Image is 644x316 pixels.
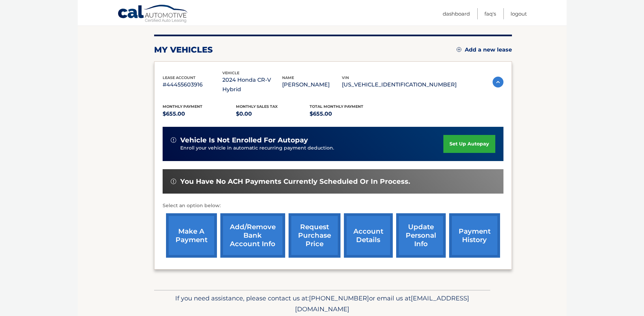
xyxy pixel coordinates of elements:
img: alert-white.svg [171,137,176,143]
p: $0.00 [236,109,310,119]
span: Monthly sales Tax [236,104,278,109]
p: $655.00 [163,109,236,119]
img: alert-white.svg [171,179,176,184]
a: Add/Remove bank account info [220,213,285,258]
img: accordion-active.svg [493,77,503,87]
span: You have no ACH payments currently scheduled or in process. [180,177,410,186]
img: add.svg [457,47,461,52]
a: set up autopay [443,135,495,153]
a: Cal Automotive [117,4,189,24]
p: 2024 Honda CR-V Hybrid [222,75,282,94]
p: [US_VEHICLE_IDENTIFICATION_NUMBER] [342,80,457,90]
span: vehicle is not enrolled for autopay [180,136,308,144]
a: FAQ's [484,8,496,19]
a: request purchase price [289,213,341,258]
p: $655.00 [310,109,383,119]
p: Select an option below: [163,202,503,210]
a: Logout [511,8,527,19]
span: [EMAIL_ADDRESS][DOMAIN_NAME] [295,294,469,313]
p: Enroll your vehicle in automatic recurring payment deduction. [180,144,444,152]
p: If you need assistance, please contact us at: or email us at [159,293,486,315]
a: Dashboard [443,8,470,19]
span: Monthly Payment [163,104,202,109]
a: account details [344,213,393,258]
p: [PERSON_NAME] [282,80,342,90]
span: [PHONE_NUMBER] [309,294,369,302]
span: lease account [163,75,196,80]
h2: my vehicles [154,45,213,55]
a: Add a new lease [457,46,512,53]
span: vehicle [222,71,239,75]
span: Total Monthly Payment [310,104,363,109]
p: #44455603916 [163,80,222,90]
a: payment history [449,213,500,258]
a: update personal info [396,213,446,258]
span: vin [342,75,349,80]
a: make a payment [166,213,217,258]
span: name [282,75,294,80]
